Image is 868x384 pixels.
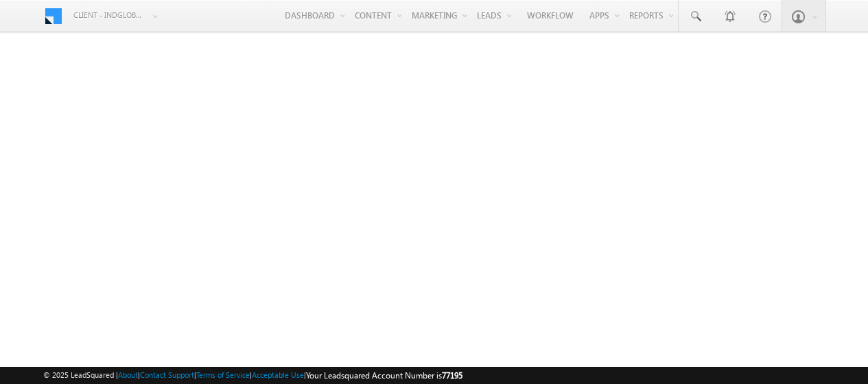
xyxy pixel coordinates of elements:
[306,370,462,381] span: Your Leadsquared Account Number is
[196,370,250,379] a: Terms of Service
[252,370,304,379] a: Acceptable Use
[442,370,462,381] span: 77195
[73,8,145,22] span: Client - indglobal2 (77195)
[118,370,138,379] a: About
[140,370,194,379] a: Contact Support
[43,369,462,382] span: © 2025 LeadSquared | | | | |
